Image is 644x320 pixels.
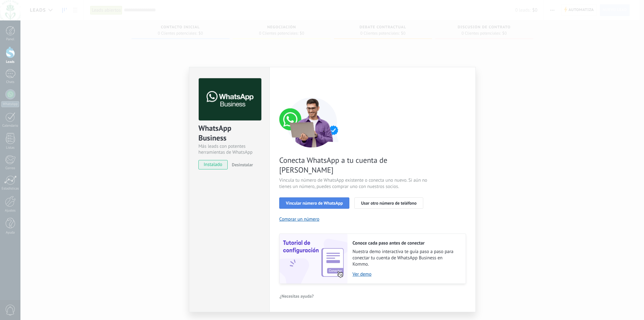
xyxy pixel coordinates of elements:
div: WhatsApp Business [198,123,260,143]
h2: Conoce cada paso antes de conectar [353,240,459,246]
button: Vincular número de WhatsApp [279,197,349,209]
span: Nuestra demo interactiva te guía paso a paso para conectar tu cuenta de WhatsApp Business en Kommo. [353,249,459,268]
span: Vincular número de WhatsApp [286,201,343,205]
span: Desinstalar [232,162,253,168]
span: ¿Necesitas ayuda? [280,294,314,298]
div: Más leads con potentes herramientas de WhatsApp [198,143,260,155]
span: Usar otro número de teléfono [361,201,416,205]
button: Comprar un número [279,216,319,222]
button: Usar otro número de teléfono [354,197,423,209]
span: Vincula tu número de WhatsApp existente o conecta uno nuevo. Si aún no tienes un número, puedes c... [279,177,429,190]
button: ¿Necesitas ayuda? [279,291,314,301]
span: instalado [199,160,227,169]
span: Conecta WhatsApp a tu cuenta de [PERSON_NAME] [279,155,429,175]
img: connect number [279,97,345,147]
img: logo_main.png [199,78,261,121]
a: Ver demo [353,271,459,277]
button: Desinstalar [229,160,253,169]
